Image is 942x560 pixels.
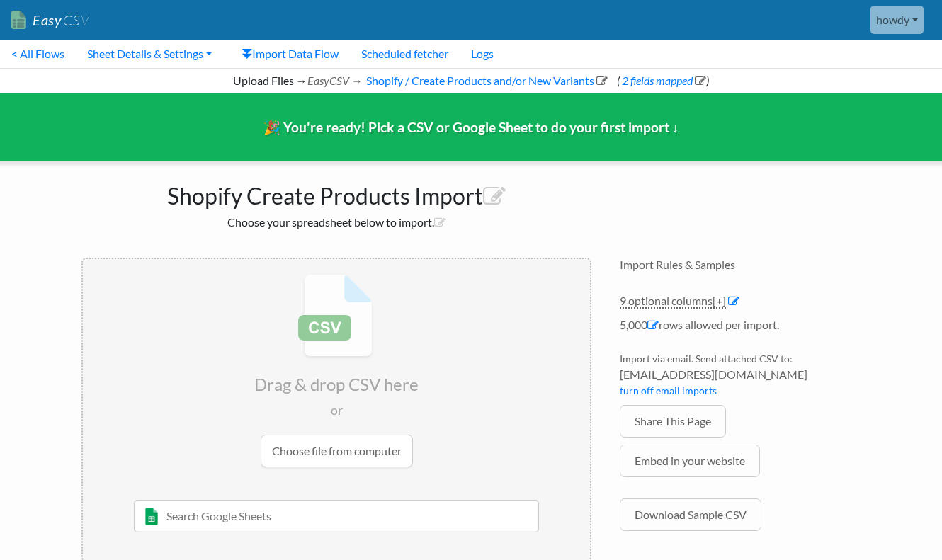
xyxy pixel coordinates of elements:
[263,119,679,135] span: 🎉 You're ready! Pick a CSV or Google Sheet to do your first import ↓
[870,6,924,34] a: howdy
[62,11,89,29] span: CSV
[620,258,861,271] h4: Import Rules & Samples
[620,384,717,396] a: turn off email imports
[11,6,89,35] a: EasyCSV
[620,405,726,438] a: Share This Page
[620,316,861,341] li: 5,000 rows allowed per import.
[713,294,726,307] span: [+]
[620,351,861,405] li: Import via email. Send attached CSV to:
[620,74,706,87] a: 2 fields mapped
[617,74,709,87] span: ( )
[350,40,460,68] a: Scheduled fetcher
[81,215,591,229] h2: Choose your spreadsheet below to import.
[134,500,540,532] input: Search Google Sheets
[620,498,761,531] a: Download Sample CSV
[620,445,760,477] a: Embed in your website
[620,366,861,383] span: [EMAIL_ADDRESS][DOMAIN_NAME]
[307,74,363,87] i: EasyCSV →
[230,40,350,68] a: Import Data Flow
[81,176,591,210] h1: Shopify Create Products Import
[460,40,505,68] a: Logs
[620,294,726,309] a: 9 optional columns[+]
[364,74,608,87] a: Shopify / Create Products and/or New Variants
[76,40,223,68] a: Sheet Details & Settings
